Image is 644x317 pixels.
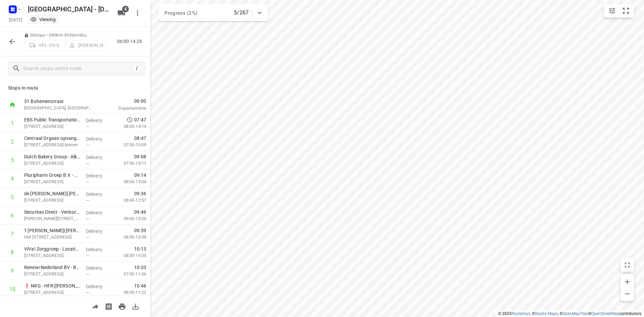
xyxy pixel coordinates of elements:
[102,105,146,112] p: Departure time
[134,190,146,197] span: 09:36
[113,234,146,241] p: 08:30-10:38
[115,6,128,20] button: 8
[24,105,94,111] p: [GEOGRAPHIC_DATA], [GEOGRAPHIC_DATA]
[11,175,14,182] div: 4
[11,231,14,237] div: 7
[11,120,14,126] div: 1
[86,191,111,198] p: Delivery
[9,286,15,293] div: 10
[234,9,249,17] p: 5/267
[134,135,146,142] span: 08:47
[8,85,142,92] p: Stops in route
[11,212,14,219] div: 6
[591,311,619,316] a: OpenStreetMap
[86,161,89,166] span: —
[129,303,142,309] span: Download route
[619,4,633,17] button: Fit zoom
[113,197,146,204] p: 08:45-12:57
[24,246,80,252] p: ViVa! Zorggroep - Locatie de Marke - Kostenplaats 360010(Cas de Wildt)
[117,38,145,45] p: 06:00-14:26
[24,98,94,105] p: 31 Bohemenstraat
[113,215,146,222] p: 09:00-10:26
[24,215,80,222] p: James Wattstraat 18, Alkmaar
[113,271,146,277] p: 07:00-11:06
[131,6,144,20] button: More
[11,139,14,145] div: 2
[24,190,80,197] p: de Oldeburgh van Alkcare(Helga Wunderink)
[89,303,102,309] span: Share route
[24,135,80,142] p: Centraal Orgaan opvang Asielzoekers (COA) - Egmond-Binnen(Dorian Reijers)
[102,98,146,104] span: 06:00
[113,178,146,185] p: 08:00-13:06
[134,209,146,215] span: 09:46
[24,271,80,277] p: Parallelweg 2, Burgerbrug
[498,311,641,316] li: © 2025 , © , © © contributors
[79,33,86,38] span: 56u
[86,253,89,258] span: —
[113,160,146,167] p: 07:00-13:11
[86,136,111,142] p: Delivery
[24,209,80,215] p: Securitas Direct - Verisure - Alkmaar(Jacqueline Kuijper)
[30,16,56,23] div: You are currently in view mode. To make any changes, go to edit project.
[113,123,146,130] p: 08:00-14:14
[24,142,80,148] p: Noordvelderweg 5, Egmond-binnen
[24,234,80,241] p: Hof Van Luxemburg 63, Alkmaar
[86,283,111,290] p: Delivery
[24,197,80,204] p: [STREET_ADDRESS]
[86,179,89,184] span: —
[24,153,80,160] p: Dutch Bakery Group - Alkmaar(Christiaan Gankema)
[86,154,111,161] p: Delivery
[535,311,558,316] a: Stadia Maps
[134,172,146,178] span: 09:14
[113,252,146,259] p: 08:30-10:55
[24,160,80,167] p: [STREET_ADDRESS]
[86,117,111,124] p: Delivery
[86,246,111,253] p: Delivery
[122,6,129,12] span: 8
[86,228,111,234] p: Delivery
[134,116,146,123] span: 07:47
[23,63,133,74] input: Search stops within route
[78,33,79,38] span: •
[24,32,106,39] p: 20 stops • 389km • 8h26m
[24,178,80,185] p: Phoenixstraat 21, Alkmaar
[126,116,133,123] svg: Early
[605,4,619,17] button: Map settings
[24,227,80,234] p: 't Rekerheem van Alkcare(Yvonne Vale)
[134,153,146,160] span: 09:08
[86,209,111,216] p: Delivery
[24,172,80,178] p: Pluripharm Groep B.V. - Alkmaar(Nancy Beentjes)
[24,289,80,296] p: [STREET_ADDRESS]
[133,65,141,72] div: /
[86,235,89,240] span: —
[113,289,146,296] p: 08:30-11:22
[11,249,14,256] div: 8
[24,252,80,259] p: [STREET_ADDRESS]
[159,4,268,21] div: Progress (2%)5/267
[86,198,89,203] span: —
[134,246,146,252] span: 10:13
[11,268,14,274] div: 9
[86,124,89,129] span: —
[24,282,80,289] p: ❗ NRG - HFR(Sandra Cardol)
[24,116,80,123] p: EBS Public Transportation - Locatie Purmerend(Beau Heeremans & Emile Ratelband)
[102,303,115,309] span: Print shipping labels
[86,272,89,277] span: —
[86,265,111,271] p: Delivery
[562,311,588,316] a: OpenMapTiles
[86,290,89,295] span: —
[134,282,146,289] span: 10:46
[604,4,634,17] div: small contained button group
[86,143,89,148] span: —
[11,157,14,163] div: 3
[24,264,80,271] p: Renewi Nederland BV - Burgerbrug(Eric Speur)
[134,227,146,234] span: 09:59
[134,264,146,271] span: 10:33
[164,10,197,16] span: Progress (2%)
[11,194,14,200] div: 5
[86,216,89,221] span: —
[115,303,129,309] span: Print route
[86,172,111,179] p: Delivery
[113,142,146,148] p: 07:00-10:09
[512,311,530,316] a: Routetitan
